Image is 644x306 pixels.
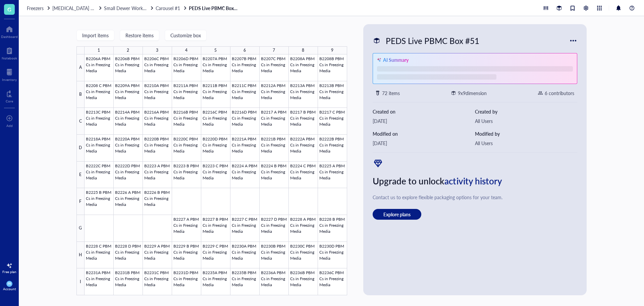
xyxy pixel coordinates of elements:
div: All Users [475,139,577,147]
a: Inventory [2,67,17,82]
a: Freezers [27,5,51,11]
div: E [76,162,85,188]
div: Notebook [2,56,17,60]
div: Inventory [2,78,17,82]
div: AI Summary [383,56,409,63]
a: Core [6,88,13,103]
div: Created by [475,108,577,115]
div: C [76,108,85,135]
div: [DATE] [373,117,475,125]
a: Dashboard [1,24,18,39]
div: Upgrade to unlock [373,174,577,188]
span: [MEDICAL_DATA] Storage ([PERSON_NAME]/[PERSON_NAME]) [52,5,186,11]
div: 5 [214,46,217,55]
div: 4 [185,46,187,55]
div: Add [6,124,13,128]
button: Import items [76,30,114,41]
div: Dashboard [1,35,18,39]
div: Free plan [2,270,16,274]
a: Notebook [2,45,17,60]
div: 9 x 9 dimension [458,89,487,97]
div: 1 [98,46,100,55]
span: Small Dewer Working Storage [104,5,166,11]
a: Explore plans [373,209,577,220]
div: Modified by [475,130,577,137]
div: PEDS Live PBMC Box #51 [383,34,482,48]
div: D [76,135,85,162]
div: 2 [127,46,129,55]
span: Carousel #1 [156,5,180,11]
div: Created on [373,108,475,115]
span: Explore plans [383,211,411,217]
div: Account [3,287,16,291]
div: 6 [244,46,246,55]
span: Restore items [125,33,154,38]
div: A [76,54,85,81]
a: PEDS Live PBMC Box #51 [189,5,239,11]
button: Restore items [120,30,159,41]
a: Small Dewer Working StorageCarousel #1 [104,5,187,11]
span: G [7,5,11,13]
div: Modified on [373,130,475,137]
span: Customize box [170,33,201,38]
button: Customize box [165,30,207,41]
div: Core [6,99,13,103]
div: [DATE] [373,139,475,147]
div: B [76,81,85,108]
div: I [76,268,85,295]
div: 72 items [382,89,400,97]
div: 9 [331,46,333,55]
div: 3 [156,46,158,55]
span: Freezers [27,5,44,11]
div: F [76,188,85,215]
button: Explore plans [373,209,421,220]
div: 8 [302,46,304,55]
div: 7 [273,46,275,55]
div: Contact us to explore flexible packaging options for your team. [373,193,577,201]
div: All Users [475,117,577,125]
span: PR [8,282,11,286]
a: [MEDICAL_DATA] Storage ([PERSON_NAME]/[PERSON_NAME]) [52,5,103,11]
span: activity history [444,175,502,187]
div: 6 contributors [545,89,574,97]
div: G [76,215,85,242]
span: Import items [82,33,109,38]
div: H [76,242,85,269]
